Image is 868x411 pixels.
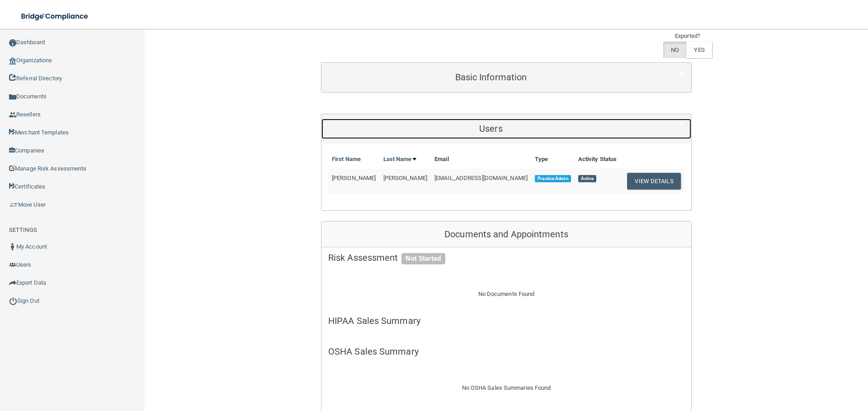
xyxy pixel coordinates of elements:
[663,31,712,42] td: Exported?
[9,57,16,65] img: organization-icon.f8decf85.png
[328,119,684,139] a: Users
[332,154,361,165] a: First Name
[328,124,654,134] h5: Users
[328,346,684,356] h5: OSHA Sales Summary
[663,42,686,58] label: NO
[9,93,16,101] img: icon-documents.8dae5593.png
[328,67,684,88] a: Basic Information
[328,253,684,263] h5: Risk Assessment
[9,111,16,119] img: ic_reseller.de258add.png
[9,225,37,236] label: SETTINGS
[321,278,691,310] div: No Documents Found
[9,279,16,286] img: icon-export.b9366987.png
[686,42,712,58] label: YES
[9,200,18,209] img: briefcase.64adab9b.png
[9,39,16,46] img: ic_dashboard_dark.d01f4a41.png
[578,175,596,182] span: Active
[14,7,97,26] img: bridge_compliance_login_screen.278c3ca4.svg
[531,150,574,169] th: Type
[431,150,531,169] th: Email
[328,316,684,326] h5: HIPAA Sales Summary
[321,372,691,404] div: No OSHA Sales Summaries Found
[383,175,427,181] span: [PERSON_NAME]
[401,253,445,265] span: Not Started
[321,222,691,248] div: Documents and Appointments
[627,173,680,189] button: View Details
[383,154,417,165] a: Last Name
[328,72,654,82] h5: Basic Information
[434,175,528,181] span: [EMAIL_ADDRESS][DOMAIN_NAME]
[9,297,17,305] img: ic_power_dark.7ecde6b1.png
[575,150,621,169] th: Activity Status
[9,261,16,268] img: icon-users.e205127d.png
[332,175,376,181] span: [PERSON_NAME]
[535,175,571,182] span: Practice Admin
[9,243,16,250] img: ic_user_dark.df1a06c3.png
